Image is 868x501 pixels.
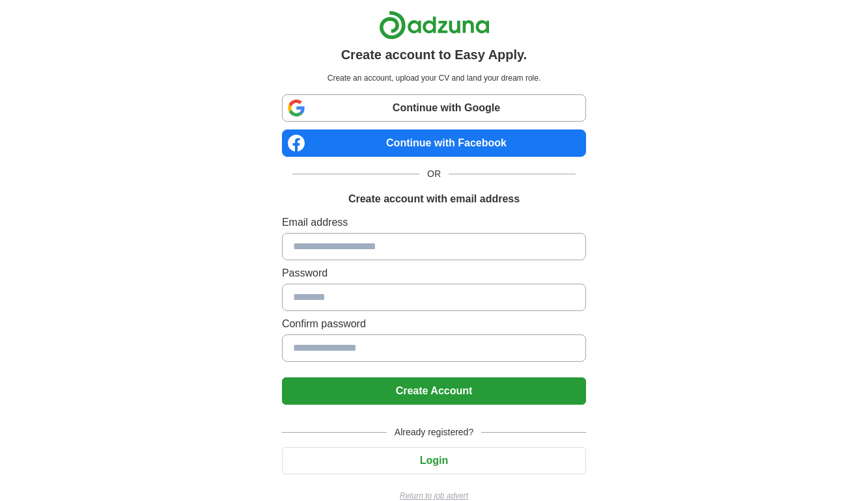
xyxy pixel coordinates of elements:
button: Create Account [282,377,586,405]
h1: Create account to Easy Apply. [341,45,527,64]
p: Create an account, upload your CV and land your dream role. [285,72,583,84]
span: OR [419,167,449,181]
button: Login [282,447,586,474]
img: Adzuna logo [379,10,490,40]
label: Password [282,265,586,281]
a: Login [282,455,586,466]
h1: Create account with email address [348,191,520,207]
a: Continue with Google [282,94,586,122]
label: Confirm password [282,316,586,332]
a: Continue with Facebook [282,129,586,157]
span: Already registered? [387,426,481,439]
label: Email address [282,215,586,230]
